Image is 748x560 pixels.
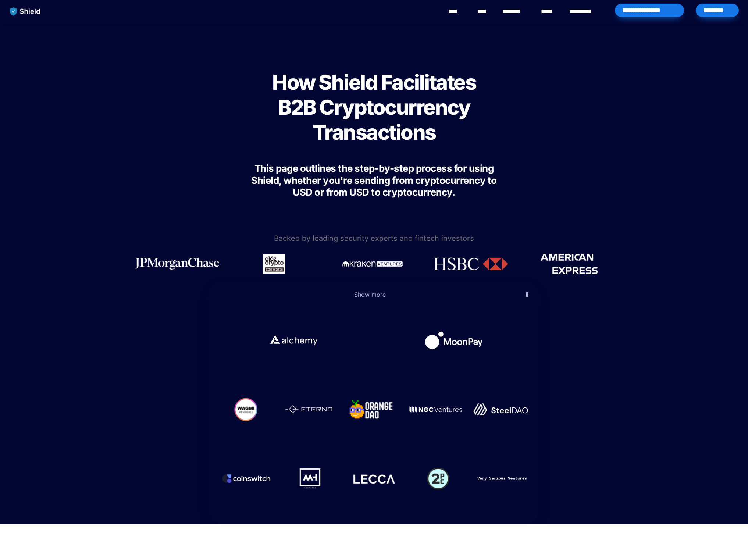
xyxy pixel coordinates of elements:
[251,163,499,198] span: This page outlines the step-by-step process for using Shield, whether you're sending from cryptoc...
[6,4,44,19] img: website logo
[209,283,539,306] button: Show more
[209,306,539,524] div: Show more
[274,234,474,243] span: Backed by leading security experts and fintech investors
[354,291,386,298] span: Show more
[272,70,480,145] span: How Shield Facilitates B2B Cryptocurrency Transactions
